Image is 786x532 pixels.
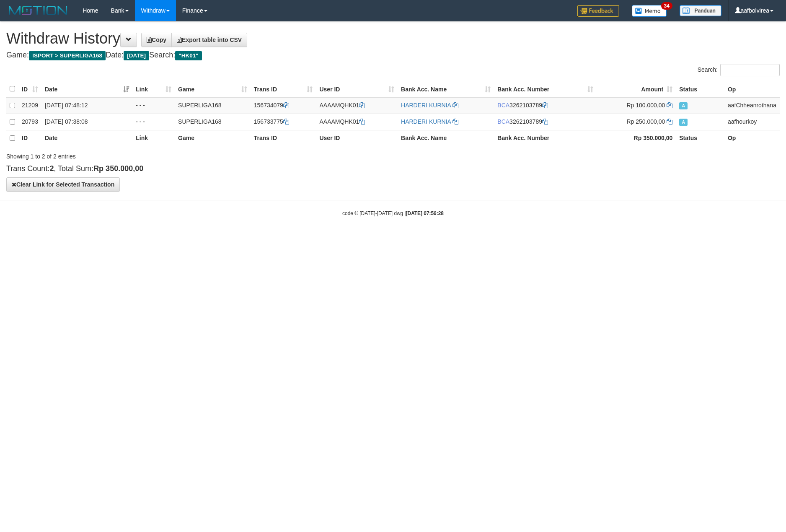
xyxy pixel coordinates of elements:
a: HARDERI KURNIA [401,102,451,109]
h1: Withdraw History [6,30,780,47]
span: Rp 250.000,00 [626,118,665,125]
img: Button%20Memo.svg [632,5,667,17]
td: [DATE] 07:48:12 [41,97,132,114]
td: - - - [132,97,175,114]
strong: Rp 350.000,00 [93,164,143,173]
th: Link: activate to sort column ascending [132,81,175,97]
span: Approved [679,102,688,109]
span: Export table into CSV [177,36,242,43]
img: panduan.png [680,5,721,16]
a: HARDERI KURNIA [401,118,451,125]
td: 20793 [18,114,41,130]
span: [DATE] [124,51,149,60]
td: [DATE] 07:38:08 [41,114,132,130]
td: 156733775 [251,114,316,130]
strong: Rp 350.000,00 [634,135,673,141]
th: Game [175,130,251,146]
th: Status [676,81,724,97]
small: code © [DATE]-[DATE] dwg | [342,210,444,216]
img: MOTION_logo.png [6,4,70,17]
th: Trans ID: activate to sort column ascending [251,81,316,97]
td: SUPERLIGA168 [175,97,251,114]
td: aafChheanrothana [724,97,780,114]
label: Search: [698,64,780,76]
th: Date: activate to sort column ascending [41,81,132,97]
span: ISPORT > SUPERLIGA168 [29,51,106,60]
td: 3262103789 [494,114,596,130]
th: Op [724,81,780,97]
td: 3262103789 [494,97,596,114]
button: Clear Link for Selected Transaction [6,177,120,192]
td: - - - [132,114,175,130]
th: Trans ID [251,130,316,146]
td: 156734079 [251,97,316,114]
span: Approved [679,119,688,126]
div: Showing 1 to 2 of 2 entries [6,149,321,161]
th: User ID: activate to sort column ascending [316,81,398,97]
th: Bank Acc. Name [398,130,494,146]
th: User ID [316,130,398,146]
span: Copy [147,36,166,43]
span: BCA [497,118,509,125]
h4: Game: Date: Search: [6,51,780,60]
span: BCA [497,102,509,109]
th: Link [132,130,175,146]
th: Game: activate to sort column ascending [175,81,251,97]
strong: [DATE] 07:56:28 [406,210,444,216]
th: Op [724,130,780,146]
input: Search: [720,64,780,76]
th: Bank Acc. Number [494,130,596,146]
td: 21209 [18,97,41,114]
h4: Trans Count: , Total Sum: [6,165,780,173]
img: Feedback.jpg [577,5,619,17]
th: Bank Acc. Number: activate to sort column ascending [494,81,596,97]
th: Bank Acc. Name: activate to sort column ascending [398,81,494,97]
th: ID [18,130,41,146]
td: SUPERLIGA168 [175,114,251,130]
span: Rp 100.000,00 [626,102,665,109]
th: Date [41,130,132,146]
td: AAAAMQHK01 [316,114,398,130]
span: 34 [661,2,672,10]
td: aafhourkoy [724,114,780,130]
strong: 2 [49,164,54,173]
td: AAAAMQHK01 [316,97,398,114]
th: ID: activate to sort column ascending [18,81,41,97]
th: Status [676,130,724,146]
th: Amount: activate to sort column ascending [597,81,676,97]
span: "HK01" [175,51,202,60]
a: Export table into CSV [171,33,247,47]
a: Copy [141,33,172,47]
